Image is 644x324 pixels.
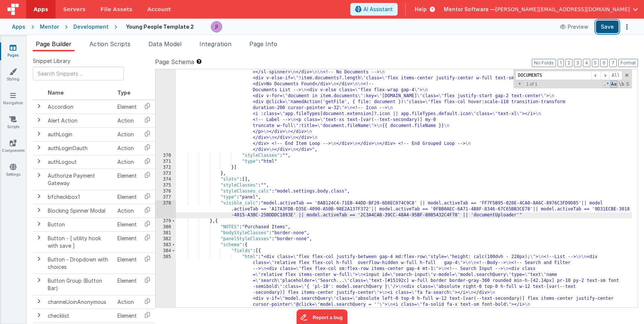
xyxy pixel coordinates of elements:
[565,59,572,67] button: 2
[574,59,581,67] button: 3
[45,155,114,169] td: authLogout
[600,59,608,67] button: 6
[155,218,176,224] div: 379
[155,230,176,236] div: 381
[596,20,619,33] button: Save
[415,6,427,13] span: Help
[618,59,638,67] button: Format
[114,252,140,274] td: Element
[117,89,130,96] span: Type
[36,40,72,48] span: Page Builder
[45,127,114,141] td: authLogin
[63,6,85,13] span: Servers
[73,23,108,31] div: Development
[114,155,140,169] td: Action
[155,200,176,218] div: 378
[155,224,176,230] div: 380
[40,23,59,31] div: Mentor
[155,165,176,171] div: 372
[114,217,140,231] td: Element
[618,81,625,88] span: Whole Word Search
[45,309,114,323] td: checklist
[211,22,222,32] img: 6c3d48e323fef8557f0b76cc516e01c7
[45,190,114,204] td: bfcheckbox1
[114,309,140,323] td: Element
[610,81,617,88] span: CaseSensitive Search
[33,57,70,65] span: Snippet Library
[45,100,114,114] td: Accordion
[603,81,609,88] span: RegExp Search
[558,59,564,67] button: 1
[114,274,140,295] td: Element
[249,40,277,48] span: Page Info
[363,6,393,13] span: AI Assistant
[444,6,495,13] span: Mentor Software —
[199,40,231,48] span: Integration
[155,194,176,200] div: 377
[89,40,130,48] span: Action Scripts
[114,114,140,127] td: Action
[155,248,176,254] div: 384
[126,24,194,29] h4: Young People Template 2
[45,252,114,274] td: Button - Dropdown with choices
[155,171,176,177] div: 373
[48,89,64,96] span: Name
[609,59,617,67] button: 7
[45,141,114,155] td: authLoginOauth
[148,40,181,48] span: Data Model
[114,169,140,190] td: Element
[350,3,398,16] button: AI Assistant
[114,231,140,252] td: Element
[45,114,114,127] td: Alert Action
[155,188,176,194] div: 376
[515,71,591,80] input: Search for
[45,295,114,309] td: channelJoinAnonymous
[45,231,114,252] td: Button - [ utility hook with save ]
[114,190,140,204] td: Element
[114,141,140,155] td: Action
[495,6,630,13] span: [PERSON_NAME][EMAIL_ADDRESS][DOMAIN_NAME]
[609,71,622,80] span: Alt-Enter
[516,81,523,87] span: Toggel Replace mode
[592,59,599,67] button: 5
[155,177,176,182] div: 374
[155,57,194,66] span: Page Schema
[523,82,540,87] span: 1 of 1
[114,127,140,141] td: Action
[155,182,176,188] div: 375
[583,59,590,67] button: 4
[45,217,114,231] td: Button
[155,153,176,159] div: 370
[532,59,556,67] button: No Folds
[45,169,114,190] td: Authorize Payment Gateway
[155,242,176,248] div: 383
[155,159,176,165] div: 371
[45,274,114,295] td: Button Group (Button Bar)
[622,22,632,32] button: Options
[114,295,140,309] td: Action
[12,23,25,31] div: Apps
[444,6,638,13] button: Mentor Software — [PERSON_NAME][EMAIL_ADDRESS][DOMAIN_NAME]
[34,6,48,13] span: Apps
[45,204,114,217] td: Blocking Spinner Modal
[114,100,140,114] td: Element
[155,236,176,242] div: 382
[626,81,630,88] span: Search In Selection
[556,21,593,33] button: Preview
[33,67,124,80] input: Search Snippets ...
[101,6,133,13] span: File Assets
[114,204,140,217] td: Action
